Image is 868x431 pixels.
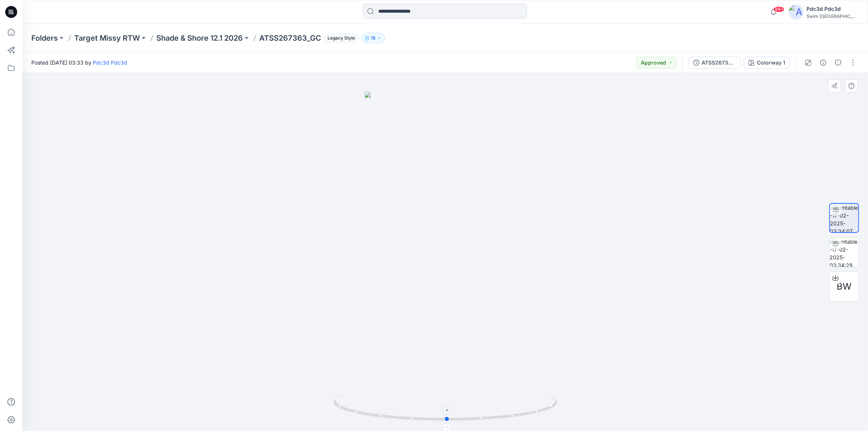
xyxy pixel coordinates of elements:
a: Folders [31,33,58,43]
button: Legacy Style [321,33,358,43]
img: avatar [789,4,803,19]
button: ATSS267363_GC [689,57,741,69]
span: BW [837,280,852,293]
button: Details [817,57,829,69]
span: 99+ [773,6,784,12]
button: 18 [361,33,385,43]
a: Pdc3d Pdc3d [93,59,127,66]
a: Shade & Shore 12.1 2026 [156,33,243,43]
p: 18 [371,34,376,42]
div: Swim [GEOGRAPHIC_DATA] [806,13,859,19]
div: Pdc3d Pdc3d [806,4,859,13]
button: Colorway 1 [744,57,790,69]
p: ATSS267363_GC [259,33,321,43]
span: Legacy Style [324,34,358,43]
div: Colorway 1 [757,59,785,67]
span: Posted [DATE] 03:33 by [31,59,127,66]
img: turntable-17-02-2025-03:34:07 [830,204,858,232]
img: turntable-17-02-2025-03:34:28 [830,238,859,267]
a: Target Missy RTW [74,33,140,43]
div: ATSS267363_GC [702,59,736,67]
